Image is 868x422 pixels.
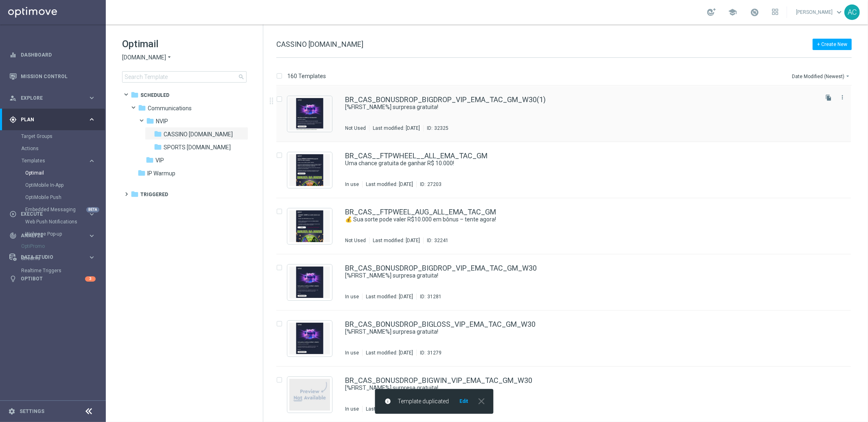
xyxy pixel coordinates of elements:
[122,54,173,61] button: [DOMAIN_NAME] arrow_drop_down
[475,398,487,405] button: close
[416,293,442,300] div: ID:
[813,39,852,50] button: + Create New
[9,95,96,101] button: person_search Explore keyboard_arrow_right
[268,254,866,310] div: Press SPACE to select this row.
[8,408,15,415] i: settings
[9,116,96,123] div: gps_fixed Plan keyboard_arrow_right
[289,98,330,130] img: 32325.jpeg
[164,131,233,138] span: CASSINO bet.br
[385,398,391,405] i: info
[289,323,330,354] img: 31279.jpeg
[345,125,366,131] div: Not Used
[345,160,817,167] div: Uma chance gratuita de ganhar R$ 10.000!
[9,275,17,282] i: lightbulb
[21,157,96,164] button: Templates keyboard_arrow_right
[88,232,96,240] i: keyboard_arrow_right
[25,179,105,191] div: OptiMobile In-App
[9,210,88,218] div: Execute
[9,254,96,260] button: Data Studio keyboard_arrow_right
[728,8,737,17] span: school
[345,103,798,111] a: [%FIRST_NAME%] surpresa gratuita!
[9,116,17,123] i: gps_fixed
[844,73,851,79] i: arrow_drop_down
[25,194,85,201] a: OptiMobile Push
[289,267,330,298] img: 31281.jpeg
[9,211,96,217] button: play_circle_outline Execute keyboard_arrow_right
[9,254,88,261] div: Data Studio
[9,276,96,282] button: lightbulb Optibot 3
[140,191,168,198] span: Triggered
[21,255,88,260] span: Data Studio
[25,167,105,179] div: Optimail
[844,4,860,20] div: AC
[345,406,359,412] div: In use
[459,398,469,405] button: Edit
[345,152,488,160] a: BR_CAS__FTPWHEEL__ALL_EMA_TAC_GM
[345,350,359,356] div: In use
[147,170,175,177] span: IP Warmup
[345,160,798,167] a: Uma chance gratuita de ganhar R$ 10.000!
[370,237,423,244] div: Last modified: [DATE]
[9,232,88,239] div: Analyze
[9,210,17,218] i: play_circle_outline
[427,293,442,300] div: 31281
[88,157,96,165] i: keyboard_arrow_right
[370,125,423,131] div: Last modified: [DATE]
[9,232,17,239] i: track_changes
[21,96,88,101] span: Explore
[9,44,96,66] div: Dashboard
[85,276,96,282] div: 3
[839,94,846,101] i: more_vert
[9,268,96,290] div: Optibot
[434,125,448,131] div: 32325
[795,6,844,18] a: [PERSON_NAME]keyboard_arrow_down
[345,377,532,384] a: BR_CAS_BONUSDROP_BIGWIN_VIP_EMA_TAC_GM_W30
[345,208,496,216] a: BR_CAS__FTPWEEL_AUG_ALL_EMA_TAC_GM
[416,181,442,188] div: ID:
[21,142,105,155] div: Actions
[21,268,85,290] a: Optibot
[9,94,88,102] div: Explore
[25,191,105,203] div: OptiMobile Push
[88,116,96,123] i: keyboard_arrow_right
[825,94,832,101] i: file_copy
[9,232,96,239] button: track_changes Analyze keyboard_arrow_right
[88,210,96,218] i: keyboard_arrow_right
[138,104,146,112] i: folder
[345,272,817,280] div: [%FIRST_NAME%] surpresa gratuita!
[398,398,449,405] span: Template duplicated
[363,406,416,412] div: Last modified: [DATE]
[21,233,88,238] span: Analyze
[289,210,330,242] img: 32241.jpeg
[21,145,85,152] a: Actions
[21,212,88,216] span: Execute
[287,72,326,80] p: 160 Templates
[154,143,162,151] i: folder
[138,169,146,177] i: folder
[345,328,798,336] a: [%FIRST_NAME%] surpresa gratuita!
[276,40,363,48] span: CASSINO [DOMAIN_NAME]
[345,181,359,188] div: In use
[9,73,96,80] button: Mission Control
[21,130,105,142] div: Target Groups
[9,66,96,87] div: Mission Control
[835,8,844,17] span: keyboard_arrow_down
[22,158,88,163] div: Templates
[345,216,798,223] a: 💰 Sua sorte pode valer R$10.000 em bônus – tente agora!
[345,321,536,328] a: BR_CAS_BONUSDROP_BIGLOSS_VIP_EMA_TAC_GM_W30
[88,94,96,102] i: keyboard_arrow_right
[154,130,162,138] i: folder
[363,293,416,300] div: Last modified: [DATE]
[140,92,169,99] span: Scheduled
[345,293,359,300] div: In use
[166,54,173,61] i: arrow_drop_down
[9,94,17,102] i: person_search
[345,103,817,111] div: [%FIRST_NAME%] surpresa gratuita!
[345,384,817,392] div: [%FIRST_NAME%] surpresa gratuita!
